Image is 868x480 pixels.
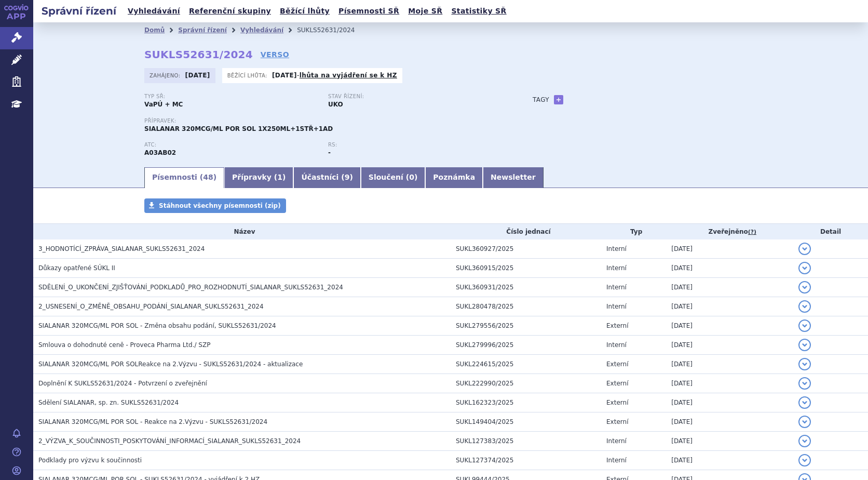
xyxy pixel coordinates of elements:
[448,4,509,18] a: Statistiky SŘ
[272,72,297,79] strong: [DATE]
[601,224,666,239] th: Typ
[144,167,224,188] a: Písemnosti (48)
[451,336,601,355] td: SUKL279996/2025
[178,26,227,34] a: Správní řízení
[666,451,793,470] td: [DATE]
[798,319,811,332] button: detail
[533,94,549,106] h3: Tagy
[798,396,811,409] button: detail
[451,224,601,239] th: Číslo jednací
[38,361,303,368] span: SIALANAR 320MCG/ML POR SOLReakce na 2.Výzvu - SUKLS52631/2024 - aktualizace
[798,377,811,390] button: detail
[240,26,283,34] a: Vyhledávání
[748,229,756,236] abbr: (?)
[144,142,318,148] p: ATC:
[666,432,793,451] td: [DATE]
[606,437,627,445] span: Interní
[451,355,601,374] td: SUKL224615/2025
[606,399,628,406] span: Externí
[606,457,627,464] span: Interní
[144,48,253,61] strong: SUKLS52631/2024
[798,243,811,255] button: detail
[798,416,811,428] button: detail
[798,454,811,466] button: detail
[666,412,793,432] td: [DATE]
[144,94,318,100] p: Typ SŘ:
[328,142,501,148] p: RS:
[345,173,350,181] span: 9
[297,22,368,38] li: SUKLS52631/2024
[185,72,210,79] strong: [DATE]
[335,4,402,18] a: Písemnosti SŘ
[606,245,627,252] span: Interní
[261,49,289,60] a: VERSO
[300,72,397,79] a: lhůta na vyjádření se k HZ
[203,173,213,181] span: 48
[451,412,601,432] td: SUKL149404/2025
[793,224,868,239] th: Detail
[405,4,445,18] a: Moje SŘ
[606,284,627,291] span: Interní
[38,418,267,425] span: SIALANAR 320MCG/ML POR SOL - Reakce na 2.Výzvu - SUKLS52631/2024
[798,339,811,351] button: detail
[554,95,563,104] a: +
[38,399,179,406] span: Sdělení SIALANAR, sp. zn. SUKLS52631/2024
[666,278,793,297] td: [DATE]
[666,393,793,412] td: [DATE]
[425,167,483,188] a: Poznámka
[144,198,286,213] a: Stáhnout všechny písemnosti (zip)
[606,264,627,272] span: Interní
[38,341,210,349] span: Smlouva o dohodnuté ceně - Proveca Pharma Ltd./ SZP
[144,26,165,34] a: Domů
[451,278,601,297] td: SUKL360931/2025
[144,149,176,156] strong: GLYKOPYRRONIUM-BROMID
[33,224,451,239] th: Název
[328,94,501,100] p: Stav řízení:
[666,355,793,374] td: [DATE]
[606,303,627,310] span: Interní
[186,4,274,18] a: Referenční skupiny
[666,224,793,239] th: Zveřejněno
[38,264,115,272] span: Důkazy opatřené SÚKL II
[451,432,601,451] td: SUKL127383/2025
[33,4,125,18] h2: Správní řízení
[227,71,269,79] span: Běžící lhůta:
[451,259,601,278] td: SUKL360915/2025
[451,451,601,470] td: SUKL127374/2025
[606,380,628,387] span: Externí
[451,393,601,412] td: SUKL162323/2025
[798,262,811,274] button: detail
[38,380,207,387] span: Doplnění K SUKLS52631/2024 - Potvrzení o zveřejnění
[606,361,628,368] span: Externí
[150,71,182,79] span: Zahájeno:
[38,437,301,445] span: 2_VÝZVA_K_SOUČINNOSTI_POSKYTOVÁNÍ_INFORMACÍ_SIALANAR_SUKLS52631_2024
[666,336,793,355] td: [DATE]
[144,101,183,108] strong: VaPÚ + MC
[666,259,793,278] td: [DATE]
[451,316,601,336] td: SUKL279556/2025
[328,101,343,108] strong: UKO
[606,341,627,349] span: Interní
[451,374,601,393] td: SUKL222990/2025
[483,167,544,188] a: Newsletter
[409,173,414,181] span: 0
[38,284,343,291] span: SDĚLENÍ_O_UKONČENÍ_ZJIŠŤOVÁNÍ_PODKLADŮ_PRO_ROZHODNUTÍ_SIALANAR_SUKLS52631_2024
[224,167,293,188] a: Přípravky (1)
[666,239,793,259] td: [DATE]
[606,418,628,425] span: Externí
[125,4,183,18] a: Vyhledávání
[606,322,628,329] span: Externí
[38,457,142,464] span: Podklady pro výzvu k součinnosti
[38,245,205,252] span: 3_HODNOTÍCÍ_ZPRÁVA_SIALANAR_SUKLS52631_2024
[277,4,333,18] a: Běžící lhůty
[272,71,397,79] p: -
[328,149,331,156] strong: -
[798,300,811,313] button: detail
[666,297,793,316] td: [DATE]
[798,435,811,447] button: detail
[798,281,811,294] button: detail
[798,358,811,370] button: detail
[144,118,512,124] p: Přípravek:
[451,239,601,259] td: SUKL360927/2025
[666,374,793,393] td: [DATE]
